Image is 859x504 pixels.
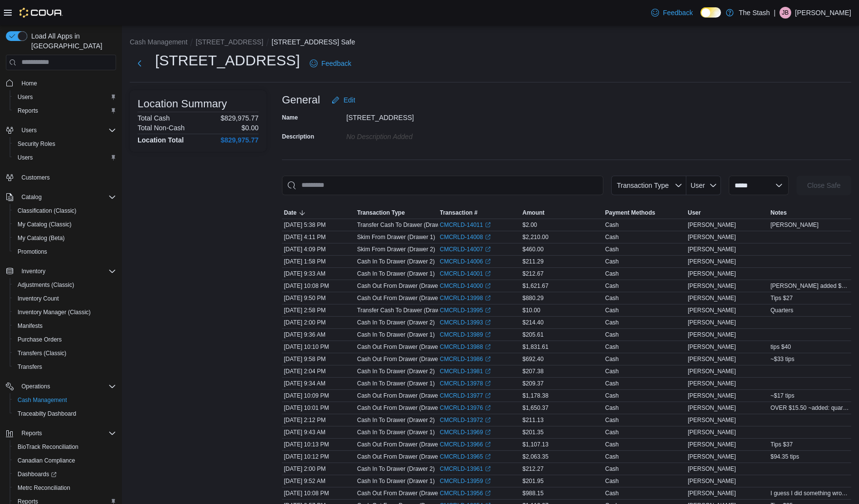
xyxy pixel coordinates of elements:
[605,282,619,290] div: Cash
[440,319,491,326] a: CMCRLD-13993External link
[522,380,543,387] span: $209.37
[700,7,721,18] input: Dark Mode
[440,428,491,436] a: CMCRLD-13969External link
[357,355,447,363] p: Cash Out From Drawer (Drawer 2)
[2,123,120,137] button: Users
[771,355,795,363] span: ~$33 tips
[647,3,697,22] a: Feedback
[440,245,491,253] a: CMCRLD-14007External link
[155,51,300,70] h1: [STREET_ADDRESS]
[807,181,840,190] span: Close Safe
[282,365,355,377] div: [DATE] 2:04 PM
[21,193,41,201] span: Catalog
[771,209,787,217] span: Notes
[2,426,120,440] button: Reports
[14,455,79,466] a: Canadian Compliance
[522,294,543,302] span: $880.29
[774,7,776,19] p: |
[18,295,59,302] span: Inventory Count
[2,76,120,90] button: Home
[688,355,736,363] span: [PERSON_NAME]
[485,490,491,496] svg: External link
[18,410,76,418] span: Traceabilty Dashboard
[14,408,116,420] span: Traceabilty Dashboard
[10,481,120,495] button: Metrc Reconciliation
[357,380,435,387] p: Cash In To Drawer (Drawer 1)
[21,383,50,390] span: Operations
[10,360,120,374] button: Transfers
[10,393,120,407] button: Cash Management
[14,394,71,406] a: Cash Management
[688,343,736,351] span: [PERSON_NAME]
[485,234,491,240] svg: External link
[138,98,227,110] h3: Location Summary
[522,343,548,351] span: $1,831.61
[355,207,438,219] button: Transaction Type
[272,38,355,46] button: [STREET_ADDRESS] Safe
[605,233,619,241] div: Cash
[688,258,736,265] span: [PERSON_NAME]
[357,306,451,314] p: Transfer Cash To Drawer (Drawer 1)
[771,294,793,302] span: Tips $27
[522,367,543,375] span: $207.38
[130,38,187,46] button: Cash Management
[617,181,669,189] span: Transaction Type
[440,355,491,363] a: CMCRLD-13986External link
[14,468,60,480] a: Dashboards
[282,292,355,304] div: [DATE] 9:50 PM
[797,176,851,195] button: Close Safe
[440,306,491,314] a: CMCRLD-13995External link
[10,292,120,305] button: Inventory Count
[282,114,298,121] label: Name
[18,191,45,203] button: Catalog
[688,306,736,314] span: [PERSON_NAME]
[21,174,50,181] span: Customers
[14,361,116,373] span: Transfers
[2,380,120,393] button: Operations
[440,209,478,217] span: Transaction #
[196,38,263,46] button: [STREET_ADDRESS]
[18,78,41,89] a: Home
[10,231,120,245] button: My Catalog (Beta)
[282,402,355,414] div: [DATE] 10:01 PM
[485,381,491,386] svg: External link
[440,221,491,229] a: CMCRLD-14011External link
[357,209,405,217] span: Transaction Type
[485,466,491,472] svg: External link
[14,482,74,494] a: Metrc Reconciliation
[795,7,851,19] p: [PERSON_NAME]
[782,7,789,19] span: JB
[14,138,59,150] a: Security Roles
[18,140,55,148] span: Security Roles
[663,8,693,18] span: Feedback
[357,294,447,302] p: Cash Out From Drawer (Drawer 2)
[10,467,120,481] a: Dashboards
[18,154,33,161] span: Users
[18,427,46,439] button: Reports
[328,90,359,110] button: Edit
[440,477,491,485] a: CMCRLD-13959External link
[440,441,491,448] a: CMCRLD-13966External link
[18,207,77,215] span: Classification (Classic)
[605,367,619,375] div: Cash
[440,233,491,241] a: CMCRLD-14008External link
[440,367,491,375] a: CMCRLD-13981External link
[485,368,491,374] svg: External link
[282,329,355,341] div: [DATE] 9:36 AM
[18,427,116,439] span: Reports
[321,59,351,68] span: Feedback
[485,417,491,423] svg: External link
[686,207,769,219] button: User
[18,234,65,242] span: My Catalog (Beta)
[485,454,491,460] svg: External link
[357,282,447,290] p: Cash Out From Drawer (Drawer 1)
[18,470,57,478] span: Dashboards
[14,205,116,217] span: Classification (Classic)
[605,258,619,265] div: Cash
[14,293,63,304] a: Inventory Count
[18,221,72,228] span: My Catalog (Classic)
[14,279,78,291] a: Adjustments (Classic)
[357,392,447,400] p: Cash Out From Drawer (Drawer 2)
[605,343,619,351] div: Cash
[10,137,120,151] button: Security Roles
